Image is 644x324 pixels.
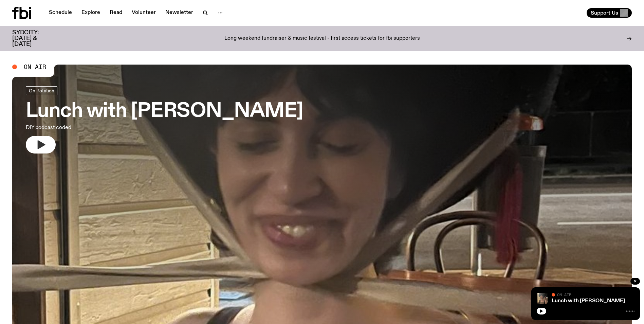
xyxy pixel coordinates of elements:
[591,10,618,16] span: Support Us
[29,88,54,93] span: On Rotation
[12,30,56,47] h3: SYDCITY: [DATE] & [DATE]
[45,8,76,18] a: Schedule
[587,8,632,18] button: Support Us
[26,102,303,121] h3: Lunch with [PERSON_NAME]
[26,86,303,154] a: Lunch with [PERSON_NAME]DIY podcast coded
[128,8,160,18] a: Volunteer
[224,36,420,42] p: Long weekend fundraiser & music festival - first access tickets for fbi supporters
[77,8,104,18] a: Explore
[557,292,571,297] span: On Air
[24,64,46,70] span: On Air
[106,8,126,18] a: Read
[26,124,200,132] p: DIY podcast coded
[552,298,625,304] a: Lunch with [PERSON_NAME]
[26,86,57,95] a: On Rotation
[161,8,197,18] a: Newsletter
